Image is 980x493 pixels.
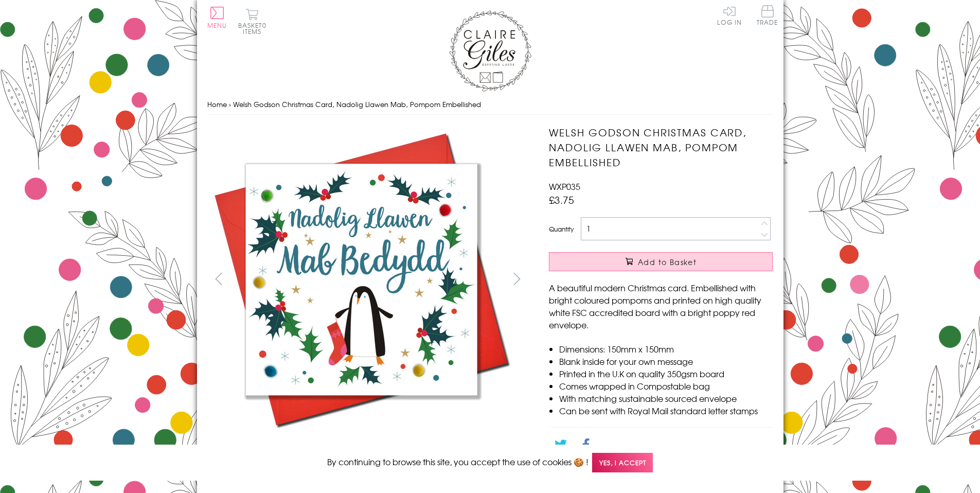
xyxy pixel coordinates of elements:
button: Basket0 items [238,8,266,34]
button: next [505,267,528,290]
span: Welsh Godson Christmas Card, Nadolig Llawen Mab, Pompom Embellished [233,99,481,109]
button: Menu [207,7,227,28]
p: A beautiful modern Christmas card. Embellished with bright coloured pompoms and printed on high q... [549,281,773,331]
li: Blank inside for your own message [559,355,773,367]
li: Can be sent with Royal Mail standard letter stamps [559,404,773,417]
h1: Welsh Godson Christmas Card, Nadolig Llawen Mab, Pompom Embellished [549,125,773,169]
a: Log In [717,5,742,25]
span: Trade [757,5,778,25]
li: Comes wrapped in Compostable bag [559,380,773,392]
nav: breadcrumbs [207,94,773,115]
span: WXP035 [549,180,580,192]
img: Claire Giles Greetings Cards [449,10,531,92]
span: Menu [207,21,227,30]
img: Welsh Godson Christmas Card, Nadolig Llawen Mab, Pompom Embellished [528,125,837,434]
span: £3.75 [549,192,574,207]
span: › [229,99,231,109]
span: Add to Basket [638,257,697,267]
li: With matching sustainable sourced envelope [559,392,773,404]
button: Add to Basket [549,252,773,271]
li: Printed in the U.K on quality 350gsm board [559,367,773,380]
label: Quantity [549,224,574,234]
span: 0 items [243,21,266,36]
a: Home [207,99,227,109]
a: Trade [757,5,778,27]
li: Dimensions: 150mm x 150mm [559,343,773,355]
button: prev [207,267,230,290]
img: Welsh Godson Christmas Card, Nadolig Llawen Mab, Pompom Embellished [207,125,515,434]
span: Yes, I accept [592,453,653,473]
